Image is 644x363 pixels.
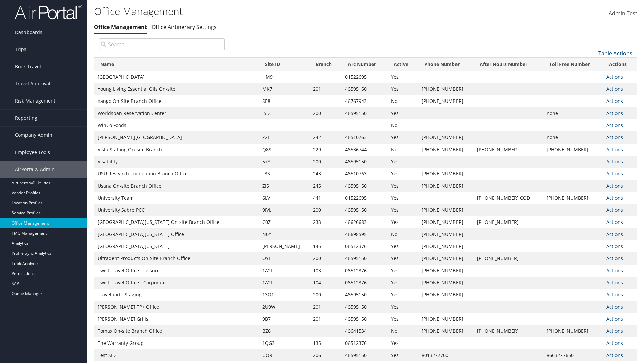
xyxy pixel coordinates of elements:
[259,95,310,107] td: SE8
[310,192,342,204] td: 441
[94,156,259,168] td: Visability
[418,204,474,216] td: [PHONE_NUMBER]
[94,252,259,265] td: Ultradent Products On-Site Branch Office
[94,228,259,240] td: [GEOGRAPHIC_DATA][US_STATE] Office
[15,110,37,126] span: Reporting
[15,58,41,75] span: Book Travel
[342,131,388,144] td: 46510763
[94,349,259,361] td: Test SID
[342,107,388,119] td: 46595150
[606,183,623,189] a: Actions
[94,337,259,349] td: The Warranty Group
[543,349,603,361] td: 8663277650
[603,58,637,71] th: Actions
[388,180,418,192] td: Yes
[606,219,623,225] a: Actions
[310,144,342,156] td: 229
[606,170,623,177] a: Actions
[94,144,259,156] td: Vista Staffing On-site Branch
[388,144,418,156] td: No
[259,144,310,156] td: Q8S
[94,131,259,144] td: [PERSON_NAME][GEOGRAPHIC_DATA]
[94,265,259,277] td: Twist Travel Office - Leisure
[310,277,342,289] td: 104
[259,168,310,180] td: F3S
[388,204,418,216] td: Yes
[310,289,342,301] td: 200
[310,83,342,95] td: 201
[342,83,388,95] td: 46595150
[259,349,310,361] td: UOR
[543,192,603,204] td: [PHONE_NUMBER]
[606,134,623,140] a: Actions
[606,304,623,310] a: Actions
[94,289,259,301] td: Travelport+ Staging
[259,265,310,277] td: 1A2I
[388,58,418,71] th: Active: activate to sort column ascending
[418,240,474,252] td: [PHONE_NUMBER]
[418,83,474,95] td: [PHONE_NUMBER]
[342,192,388,204] td: 01522695
[609,10,637,17] span: Admin Test
[310,168,342,180] td: 243
[606,340,623,346] a: Actions
[606,291,623,298] a: Actions
[388,313,418,325] td: Yes
[259,204,310,216] td: 9IVL
[259,192,310,204] td: 6LV
[606,279,623,286] a: Actions
[474,252,543,265] td: [PHONE_NUMBER]
[15,4,82,20] img: airportal-logo.png
[94,216,259,228] td: [GEOGRAPHIC_DATA][US_STATE] On-site Branch Office
[15,92,55,109] span: Risk Management
[388,83,418,95] td: Yes
[598,50,632,57] a: Table Actions
[418,95,474,107] td: [PHONE_NUMBER]
[342,58,388,71] th: Arc Number: activate to sort column ascending
[259,71,310,83] td: HM9
[418,277,474,289] td: [PHONE_NUMBER]
[94,83,259,95] td: Young Living Essential Oils On-site
[342,265,388,277] td: 06512376
[388,325,418,337] td: No
[310,265,342,277] td: 103
[388,168,418,180] td: Yes
[418,289,474,301] td: [PHONE_NUMBER]
[543,144,603,156] td: [PHONE_NUMBER]
[543,58,603,71] th: Toll Free Number: activate to sort column ascending
[474,216,543,228] td: [PHONE_NUMBER]
[15,161,55,178] span: AirPortal® Admin
[259,156,310,168] td: 57Y
[342,168,388,180] td: 46510763
[342,216,388,228] td: 46626683
[474,192,543,204] td: [PHONE_NUMBER] COD
[342,156,388,168] td: 46595150
[15,127,52,144] span: Company Admin
[418,58,474,71] th: Phone Number: activate to sort column ascending
[259,289,310,301] td: 13Q1
[388,131,418,144] td: Yes
[259,228,310,240] td: N0Y
[94,23,147,31] a: Office Management
[388,301,418,313] td: Yes
[94,4,456,18] h1: Office Management
[94,277,259,289] td: Twist Travel Office - Corporate
[310,131,342,144] td: 242
[388,277,418,289] td: Yes
[418,180,474,192] td: [PHONE_NUMBER]
[388,252,418,265] td: Yes
[606,255,623,261] a: Actions
[388,156,418,168] td: Yes
[342,301,388,313] td: 46595150
[388,71,418,83] td: Yes
[310,204,342,216] td: 200
[94,325,259,337] td: Tomax On-site Branch Office
[342,95,388,107] td: 46767943
[15,41,26,58] span: Trips
[342,180,388,192] td: 46595150
[606,86,623,92] a: Actions
[418,325,474,337] td: [PHONE_NUMBER]
[310,240,342,252] td: 145
[388,119,418,131] td: No
[342,240,388,252] td: 06512376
